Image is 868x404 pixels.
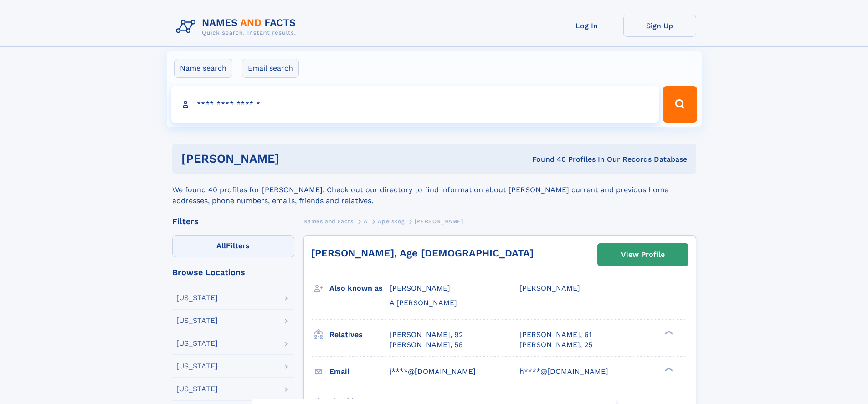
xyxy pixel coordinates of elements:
[172,15,303,39] img: Logo Names and Facts
[598,244,688,266] a: View Profile
[623,15,696,37] a: Sign Up
[329,327,390,343] h3: Relatives
[176,340,218,347] div: [US_STATE]
[390,284,450,292] span: [PERSON_NAME]
[181,153,406,164] h1: [PERSON_NAME]
[519,340,592,350] a: [PERSON_NAME], 25
[176,294,218,302] div: [US_STATE]
[171,86,659,123] input: search input
[621,244,665,265] div: View Profile
[216,241,226,250] span: All
[172,268,294,276] div: Browse Locations
[390,330,463,340] a: [PERSON_NAME], 92
[663,86,697,123] button: Search Button
[311,247,534,259] a: [PERSON_NAME], Age [DEMOGRAPHIC_DATA]
[364,215,368,227] a: A
[519,330,591,340] a: [PERSON_NAME], 61
[364,218,368,225] span: A
[550,15,623,37] a: Log In
[390,340,463,350] a: [PERSON_NAME], 56
[242,59,299,78] label: Email search
[172,235,294,257] label: Filters
[329,281,390,296] h3: Also known as
[406,154,687,164] div: Found 40 Profiles In Our Records Database
[303,215,354,227] a: Names and Facts
[176,317,218,324] div: [US_STATE]
[176,363,218,370] div: [US_STATE]
[390,298,457,307] span: A [PERSON_NAME]
[663,366,673,372] div: ❯
[176,385,218,393] div: [US_STATE]
[663,329,673,335] div: ❯
[172,217,294,225] div: Filters
[172,174,696,206] div: We found 40 profiles for [PERSON_NAME]. Check out our directory to find information about [PERSON...
[378,215,404,227] a: Apelskog
[174,59,232,78] label: Name search
[415,218,463,225] span: [PERSON_NAME]
[329,364,390,379] h3: Email
[378,218,404,225] span: Apelskog
[519,284,580,292] span: [PERSON_NAME]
